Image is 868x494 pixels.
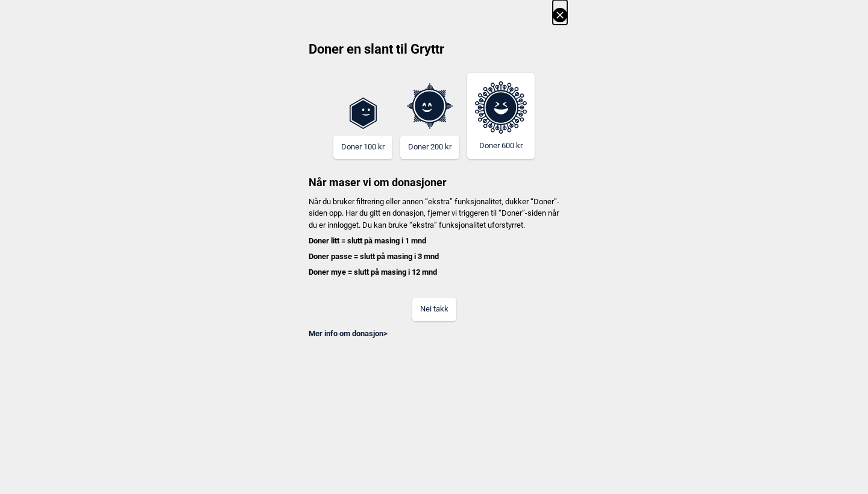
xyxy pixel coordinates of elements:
[412,298,456,321] button: Nei takk
[400,136,459,159] button: Doner 200 kr
[309,252,439,261] b: Doner passe = slutt på masing i 3 mnd
[467,73,535,159] button: Doner 600 kr
[301,40,567,67] h2: Doner en slant til Gryttr
[301,159,567,190] h3: Når maser vi om donasjoner
[301,196,567,278] p: Når du bruker filtrering eller annen “ekstra” funksjonalitet, dukker “Doner”-siden opp. Har du gi...
[309,329,388,338] a: Mer info om donasjon>
[309,267,437,277] b: Doner mye = slutt på masing i 12 mnd
[333,136,392,159] button: Doner 100 kr
[309,236,426,245] b: Doner litt = slutt på masing i 1 mnd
